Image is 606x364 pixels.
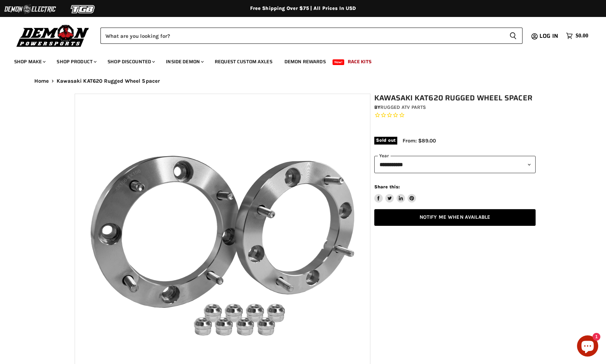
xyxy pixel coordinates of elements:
span: New! [333,59,345,65]
h1: Kawasaki KAT620 Rugged Wheel Spacer [374,94,536,102]
div: Free Shipping Over $75 | All Prices In USD [20,5,586,12]
a: Log in [536,33,562,39]
span: Share this: [374,184,400,189]
a: Inside Demon [161,54,208,69]
a: Shop Make [9,54,50,69]
span: Sold out [374,137,397,145]
button: Search [504,28,523,44]
form: Product [100,28,523,44]
a: Shop Product [51,54,101,69]
span: Rated 0.0 out of 5 stars 0 reviews [374,112,536,119]
img: Demon Powersports [14,23,92,48]
a: Demon Rewards [279,54,331,69]
select: year [374,156,536,173]
img: TGB Logo 2 [57,2,110,16]
img: Demon Electric Logo 2 [4,2,57,16]
inbox-online-store-chat: Shopify online store chat [575,335,600,358]
a: Notify Me When Available [374,209,536,226]
a: Home [34,78,49,84]
a: Shop Discounted [102,54,159,69]
span: Log in [539,31,558,40]
a: $0.00 [562,31,592,41]
span: $0.00 [576,33,588,39]
a: Rugged ATV Parts [380,104,426,110]
ul: Main menu [9,52,587,69]
span: From: $89.00 [403,137,436,144]
nav: Breadcrumbs [20,78,586,84]
input: Search [100,28,504,44]
a: Request Custom Axles [209,54,278,69]
a: Race Kits [342,54,377,69]
div: by [374,104,536,111]
aside: Share this: [374,184,416,202]
span: Kawasaki KAT620 Rugged Wheel Spacer [57,78,160,84]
